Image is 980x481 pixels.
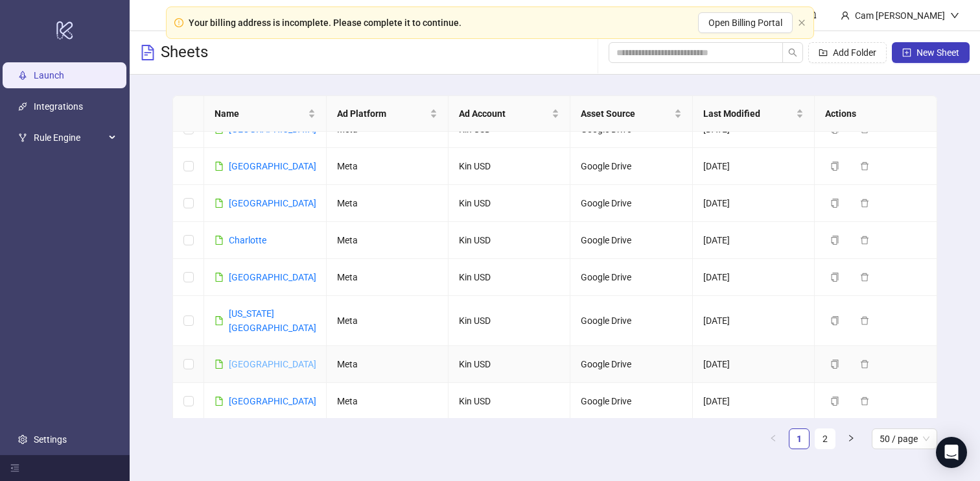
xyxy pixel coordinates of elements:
span: Asset Source [581,106,671,121]
span: delete [860,236,869,245]
span: file [215,162,224,171]
a: Launch [34,70,64,80]
a: [GEOGRAPHIC_DATA] [229,396,316,406]
div: Open Intercom Messenger [936,437,967,468]
span: file [215,236,224,245]
li: Next Page [841,428,861,449]
h3: Sheets [161,42,208,63]
td: Google Drive [570,148,692,185]
span: delete [860,199,869,208]
span: Add Folder [833,47,876,58]
a: Settings [34,434,67,445]
th: Name [204,96,326,132]
span: search [788,48,797,57]
th: Last Modified [693,96,815,132]
td: Meta [327,185,449,222]
td: Kin USD [449,346,570,383]
span: file [215,199,224,208]
span: copy [830,273,839,282]
span: New Sheet [916,47,959,58]
span: file [215,273,224,282]
span: plus-square [902,48,911,57]
span: copy [830,316,839,325]
button: Add Folder [808,42,887,63]
td: Meta [327,346,449,383]
th: Ad Account [449,96,570,132]
span: delete [860,397,869,406]
span: file [215,316,224,325]
td: Google Drive [570,296,692,346]
span: Name [215,106,305,121]
span: folder-add [819,48,828,57]
th: Asset Source [570,96,692,132]
td: Google Drive [570,259,692,296]
td: Google Drive [570,383,692,420]
td: [DATE] [693,296,815,346]
td: Kin USD [449,185,570,222]
span: delete [860,360,869,369]
a: [US_STATE][GEOGRAPHIC_DATA] [229,308,316,333]
th: Ad Platform [327,96,449,132]
td: Kin USD [449,222,570,259]
td: [DATE] [693,185,815,222]
div: Your billing address is incomplete. Please complete it to continue. [189,16,461,30]
span: close [798,19,806,27]
td: Meta [327,383,449,420]
span: left [769,434,777,442]
span: exclamation-circle [174,18,183,27]
td: [DATE] [693,259,815,296]
span: delete [860,273,869,282]
li: 2 [815,428,835,449]
button: close [798,19,806,27]
td: [DATE] [693,222,815,259]
span: down [950,11,959,20]
li: Previous Page [763,428,784,449]
span: file [215,360,224,369]
a: 1 [789,429,809,449]
td: [DATE] [693,383,815,420]
div: Page Size [872,428,937,449]
button: right [841,428,861,449]
span: user [841,11,850,20]
td: Kin USD [449,296,570,346]
span: file-text [140,45,156,60]
th: Actions [815,96,937,132]
span: fork [18,133,27,142]
li: 1 [789,428,810,449]
a: [GEOGRAPHIC_DATA] [229,272,316,282]
td: Meta [327,148,449,185]
td: Kin USD [449,383,570,420]
td: Meta [327,296,449,346]
td: [DATE] [693,346,815,383]
td: Meta [327,222,449,259]
span: menu-fold [10,463,19,473]
a: 2 [815,429,835,449]
a: Charlotte [229,235,266,245]
a: [GEOGRAPHIC_DATA] [229,359,316,369]
td: Kin USD [449,259,570,296]
a: Integrations [34,101,83,112]
span: delete [860,316,869,325]
td: Kin USD [449,148,570,185]
span: copy [830,162,839,171]
span: 50 / page [880,429,929,449]
button: left [763,428,784,449]
span: delete [860,162,869,171]
span: Last Modified [703,106,793,121]
button: New Sheet [892,42,970,63]
span: Ad Account [459,106,549,121]
a: [GEOGRAPHIC_DATA] [229,161,316,171]
span: copy [830,236,839,245]
span: copy [830,397,839,406]
td: Google Drive [570,185,692,222]
button: Open Billing Portal [698,12,793,33]
span: copy [830,199,839,208]
span: copy [830,360,839,369]
span: Ad Platform [337,106,427,121]
a: [GEOGRAPHIC_DATA] [229,198,316,208]
td: Google Drive [570,346,692,383]
span: file [215,397,224,406]
td: Meta [327,259,449,296]
span: Rule Engine [34,125,105,151]
td: Google Drive [570,222,692,259]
